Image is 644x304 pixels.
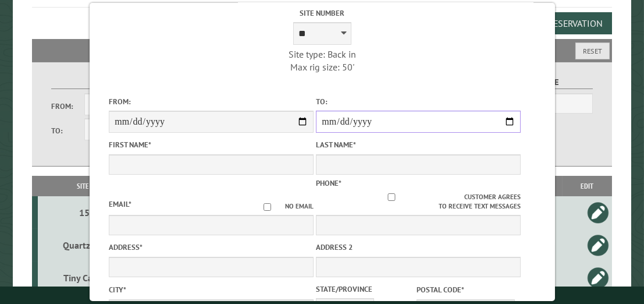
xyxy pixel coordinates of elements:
[575,43,610,59] button: Reset
[316,96,521,107] label: To:
[19,19,28,28] img: logo_orange.svg
[563,176,611,196] th: Edit
[109,96,314,107] label: From:
[42,272,126,284] div: Tiny Cabin
[250,203,285,211] input: No email
[219,8,424,19] label: Site Number
[417,284,515,295] label: Postal Code
[32,39,611,61] h2: Filters
[31,73,41,83] img: tab_domain_overview_orange.svg
[51,125,84,136] label: To:
[109,139,314,150] label: First Name
[316,284,414,295] label: State/Province
[116,73,125,83] img: tab_keywords_by_traffic_grey.svg
[316,242,521,253] label: Address 2
[51,101,84,112] label: From:
[316,178,341,188] label: Phone
[316,192,521,212] label: Customer agrees to receive text messages
[42,207,126,218] div: 15
[109,284,314,295] label: City
[513,12,612,34] button: Add a Reservation
[316,139,521,150] label: Last Name
[109,242,314,253] label: Address
[30,30,128,40] div: Domain: [DOMAIN_NAME]
[109,199,131,209] label: Email
[318,193,464,201] input: Customer agrees to receive text messages
[219,61,424,73] div: Max rig size: 50'
[219,48,424,61] div: Site type: Back in
[51,76,184,89] label: Dates
[250,202,314,211] label: No email
[33,19,57,28] div: v 4.0.25
[38,176,128,196] th: Site
[44,75,104,82] div: Domain Overview
[19,30,28,40] img: website_grey.svg
[42,239,126,251] div: Quartz Inn
[129,75,196,82] div: Keywords by Traffic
